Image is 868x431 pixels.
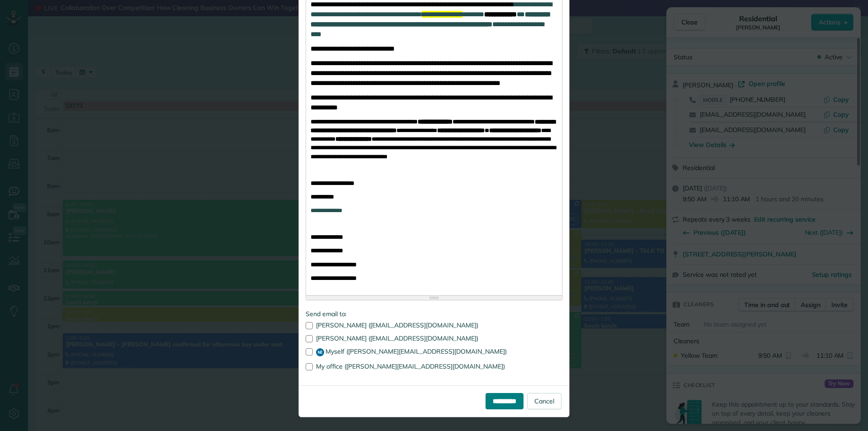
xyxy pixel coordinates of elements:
[306,296,562,300] div: Resize
[527,393,561,409] a: Cancel
[306,322,562,328] label: [PERSON_NAME] ([EMAIL_ADDRESS][DOMAIN_NAME])
[306,309,562,318] label: Send email to:
[306,335,562,341] label: [PERSON_NAME] ([EMAIL_ADDRESS][DOMAIN_NAME])
[306,348,562,356] label: Myself ([PERSON_NAME][EMAIL_ADDRESS][DOMAIN_NAME])
[316,348,324,356] span: hE
[306,363,562,369] label: My office ([PERSON_NAME][EMAIL_ADDRESS][DOMAIN_NAME])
